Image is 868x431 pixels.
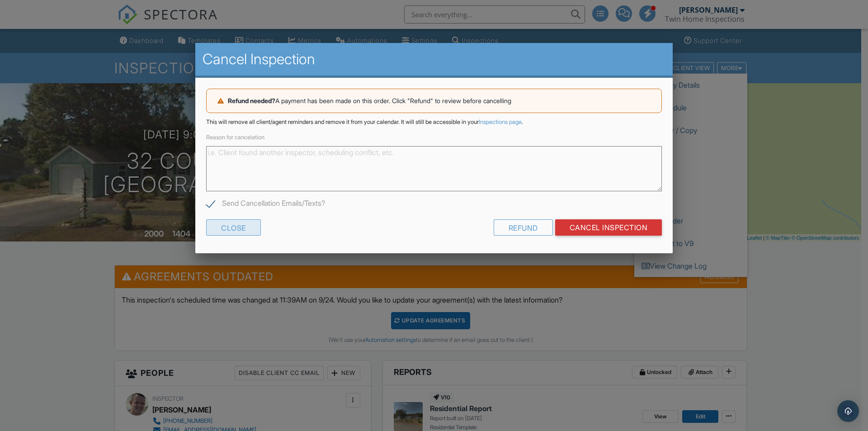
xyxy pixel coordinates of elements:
input: Cancel Inspection [555,219,662,236]
p: This will remove all client/agent reminders and remove it from your calendar. It will still be ac... [206,118,662,126]
label: Send Cancellation Emails/Texts? [206,199,325,210]
strong: Refund needed? [228,97,275,104]
span: A payment has been made on this order. Click "Refund" to review before cancelling [228,97,511,104]
a: Inspections page [479,118,522,125]
div: Refund [494,219,553,236]
h2: Cancel Inspection [203,50,665,68]
div: Close [206,219,261,236]
label: Reason for cancelation [206,134,264,141]
div: Open Intercom Messenger [837,400,859,422]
